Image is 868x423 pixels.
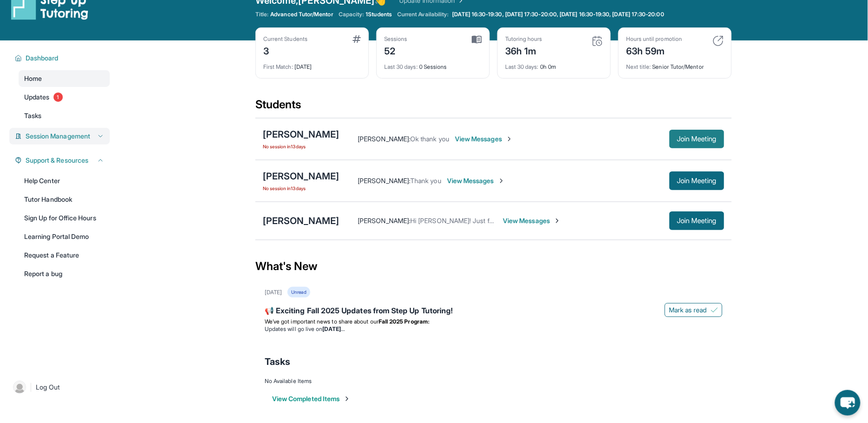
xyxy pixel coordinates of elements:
[265,318,379,325] span: We’ve got important news to share about our
[626,43,682,58] div: 63h 59m
[677,178,717,184] span: Join Meeting
[669,130,724,148] button: Join Meeting
[13,381,26,394] img: user-img
[505,58,603,71] div: 0h 0m
[353,35,361,43] img: card
[19,265,110,282] a: Report a bug
[711,306,718,314] img: Mark as read
[263,185,339,192] span: No session in 13 days
[379,318,429,325] strong: Fall 2025 Program:
[323,325,345,332] strong: [DATE]
[265,289,282,296] div: [DATE]
[366,11,392,18] span: 1 Students
[263,128,339,141] div: [PERSON_NAME]
[19,247,110,264] a: Request a Feature
[669,172,724,190] button: Join Meeting
[410,177,441,185] span: Thank you
[24,93,50,102] span: Updates
[503,216,561,225] span: View Messages
[26,53,59,63] span: Dashboard
[19,228,110,245] a: Learning Portal Demo
[19,89,110,106] a: Updates1
[24,111,41,120] span: Tasks
[358,135,410,143] span: [PERSON_NAME] :
[339,11,364,18] span: Capacity:
[669,211,724,230] button: Join Meeting
[263,63,293,70] span: First Match :
[358,217,410,225] span: [PERSON_NAME] :
[410,135,449,143] span: Ok thank you
[835,390,861,416] button: chat-button
[472,35,482,44] img: card
[255,97,732,118] div: Students
[626,63,651,70] span: Next title :
[255,246,732,287] div: What's New
[397,11,448,18] span: Current Availability:
[455,134,513,144] span: View Messages
[453,11,664,18] span: [DATE] 16:30-19:30, [DATE] 17:30-20:00, [DATE] 16:30-19:30, [DATE] 17:30-20:00
[36,383,60,392] span: Log Out
[384,58,482,71] div: 0 Sessions
[554,217,561,225] img: Chevron-Right
[9,377,110,397] a: |Log Out
[22,53,104,63] button: Dashboard
[506,135,513,143] img: Chevron-Right
[22,132,104,141] button: Session Management
[384,35,407,43] div: Sessions
[272,394,351,403] button: View Completed Items
[263,58,361,71] div: [DATE]
[265,355,290,368] span: Tasks
[669,305,707,315] span: Mark as read
[287,287,310,297] div: Unread
[265,325,722,333] li: Updates will go live on
[626,35,682,43] div: Hours until promotion
[19,191,110,208] a: Tutor Handbook
[19,70,110,87] a: Home
[263,170,339,183] div: [PERSON_NAME]
[505,63,539,70] span: Last 30 days :
[447,176,505,185] span: View Messages
[19,172,110,189] a: Help Center
[592,35,603,46] img: card
[265,377,722,385] div: No Available Items
[358,177,410,185] span: [PERSON_NAME] :
[19,210,110,226] a: Sign Up for Office Hours
[30,382,32,393] span: |
[665,303,722,317] button: Mark as read
[26,156,88,165] span: Support & Resources
[53,93,63,102] span: 1
[505,35,542,43] div: Tutoring hours
[263,143,339,150] span: No session in 13 days
[410,217,842,225] span: Hi [PERSON_NAME]! Just following up on my last message. Could you let me know if the times/days a...
[384,43,407,58] div: 52
[24,74,42,83] span: Home
[505,43,542,58] div: 36h 1m
[384,63,418,70] span: Last 30 days :
[26,132,90,141] span: Session Management
[677,136,717,142] span: Join Meeting
[451,11,666,18] a: [DATE] 16:30-19:30, [DATE] 17:30-20:00, [DATE] 16:30-19:30, [DATE] 17:30-20:00
[255,11,268,18] span: Title:
[626,58,724,71] div: Senior Tutor/Mentor
[263,214,339,227] div: [PERSON_NAME]
[22,156,104,165] button: Support & Resources
[263,43,307,58] div: 3
[265,305,722,318] div: 📢 Exciting Fall 2025 Updates from Step Up Tutoring!
[270,11,333,18] span: Advanced Tutor/Mentor
[677,218,717,224] span: Join Meeting
[713,35,724,46] img: card
[19,107,110,124] a: Tasks
[498,177,505,185] img: Chevron-Right
[263,35,307,43] div: Current Students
